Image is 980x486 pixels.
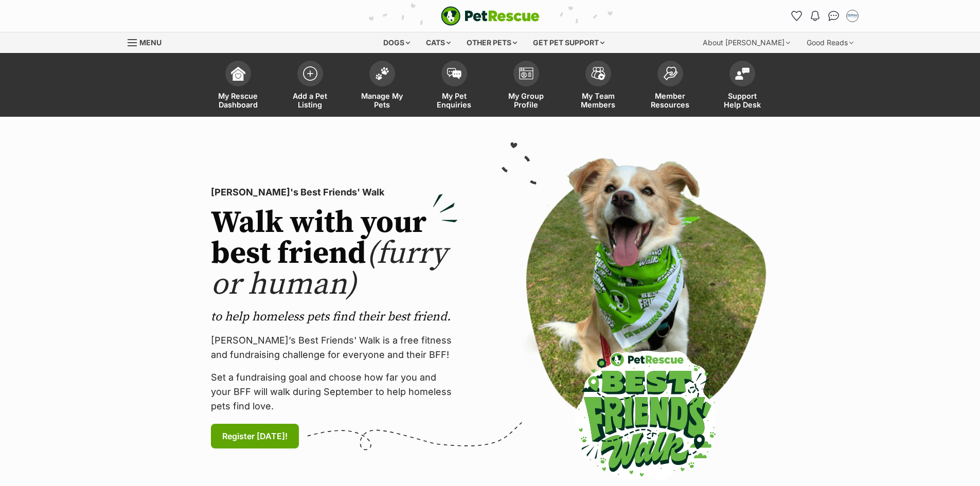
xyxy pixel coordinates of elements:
img: notifications-46538b983faf8c2785f20acdc204bb7945ddae34d4c08c2a6579f10ce5e182be.svg [811,11,819,21]
span: (furry or human) [211,235,447,304]
a: PetRescue [441,6,540,26]
a: My Team Members [562,56,634,117]
span: Member Resources [647,92,693,109]
a: Conversations [826,8,842,24]
a: Favourites [789,8,805,24]
a: Menu [128,32,169,51]
span: Menu [139,38,162,47]
img: member-resources-icon-8e73f808a243e03378d46382f2149f9095a855e16c252ad45f914b54edf8863c.svg [663,66,678,80]
span: My Group Profile [503,92,549,109]
span: Register [DATE]! [222,430,288,442]
a: Support Help Desk [706,56,778,117]
p: Set a fundraising goal and choose how far you and your BFF will walk during September to help hom... [211,370,458,413]
img: logo-e224e6f780fb5917bec1dbf3a21bbac754714ae5b6737aabdf751b685950b380.svg [441,6,540,26]
button: My account [844,8,861,24]
button: Notifications [807,8,824,24]
a: My Group Profile [490,56,562,117]
a: My Pet Enquiries [418,56,490,117]
img: Jodie Parnell profile pic [847,11,858,21]
span: Manage My Pets [359,92,405,109]
div: Other pets [459,32,524,53]
span: Add a Pet Listing [287,92,333,109]
p: [PERSON_NAME]'s Best Friends' Walk [211,185,458,200]
div: Get pet support [526,32,612,53]
span: Support Help Desk [719,92,765,109]
img: group-profile-icon-3fa3cf56718a62981997c0bc7e787c4b2cf8bcc04b72c1350f741eb67cf2f40e.svg [519,67,533,80]
ul: Account quick links [789,8,861,24]
p: [PERSON_NAME]’s Best Friends' Walk is a free fitness and fundraising challenge for everyone and t... [211,333,458,362]
a: Add a Pet Listing [274,56,346,117]
span: My Pet Enquiries [431,92,477,109]
a: Register [DATE]! [211,424,299,448]
div: Dogs [376,32,417,53]
img: dashboard-icon-eb2f2d2d3e046f16d808141f083e7271f6b2e854fb5c12c21221c1fb7104beca.svg [231,66,245,81]
img: pet-enquiries-icon-7e3ad2cf08bfb03b45e93fb7055b45f3efa6380592205ae92323e6603595dc1f.svg [447,68,461,79]
div: Cats [419,32,458,53]
a: Member Resources [634,56,706,117]
img: chat-41dd97257d64d25036548639549fe6c8038ab92f7586957e7f3b1b290dea8141.svg [828,11,839,21]
span: My Rescue Dashboard [215,92,261,109]
h2: Walk with your best friend [211,208,458,300]
div: Good Reads [799,32,861,53]
a: Manage My Pets [346,56,418,117]
img: add-pet-listing-icon-0afa8454b4691262ce3f59096e99ab1cd57d4a30225e0717b998d2c9b9846f56.svg [303,66,317,81]
a: My Rescue Dashboard [202,56,274,117]
div: About [PERSON_NAME] [696,32,797,53]
p: to help homeless pets find their best friend. [211,309,458,325]
img: manage-my-pets-icon-02211641906a0b7f246fdf0571729dbe1e7629f14944591b6c1af311fb30b64b.svg [375,67,389,80]
span: My Team Members [575,92,621,109]
img: team-members-icon-5396bd8760b3fe7c0b43da4ab00e1e3bb1a5d9ba89233759b79545d2d3fc5d0d.svg [591,67,605,80]
img: help-desk-icon-fdf02630f3aa405de69fd3d07c3f3aa587a6932b1a1747fa1d2bba05be0121f9.svg [735,67,750,80]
